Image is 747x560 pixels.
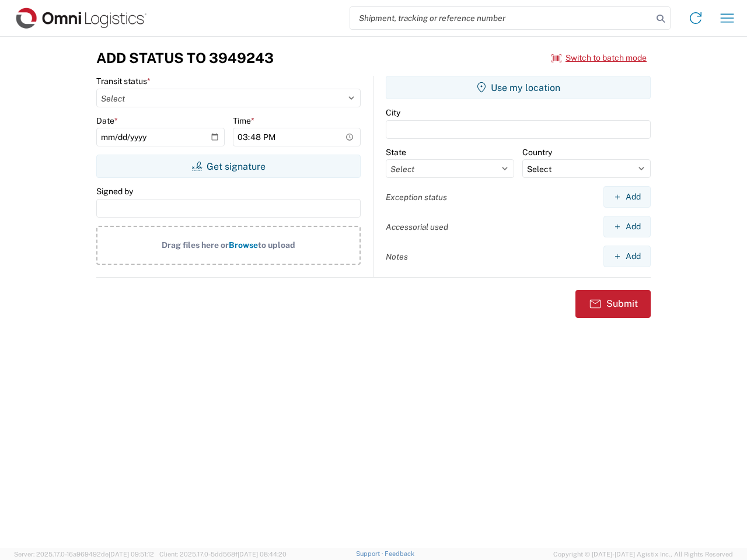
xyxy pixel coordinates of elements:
[386,192,447,202] label: Exception status
[229,240,258,250] span: Browse
[386,107,400,118] label: City
[350,7,652,29] input: Shipment, tracking or reference number
[386,147,406,157] label: State
[238,551,287,558] span: [DATE] 08:44:20
[553,549,733,559] span: Copyright © [DATE]-[DATE] Agistix Inc., All Rights Reserved
[109,551,154,558] span: [DATE] 09:51:12
[386,251,408,262] label: Notes
[96,50,274,66] h3: Add Status to 3949243
[162,240,229,250] span: Drag files here or
[575,290,651,318] button: Submit
[159,551,287,558] span: Client: 2025.17.0-5dd568f
[603,216,651,237] button: Add
[603,246,651,267] button: Add
[551,48,647,68] button: Switch to batch mode
[603,186,651,208] button: Add
[385,550,414,557] a: Feedback
[96,76,151,86] label: Transit status
[356,550,385,557] a: Support
[386,76,651,99] button: Use my location
[14,551,154,558] span: Server: 2025.17.0-16a969492de
[386,222,448,232] label: Accessorial used
[522,147,552,157] label: Country
[96,116,118,126] label: Date
[96,155,361,178] button: Get signature
[233,116,254,126] label: Time
[258,240,295,250] span: to upload
[96,186,133,197] label: Signed by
